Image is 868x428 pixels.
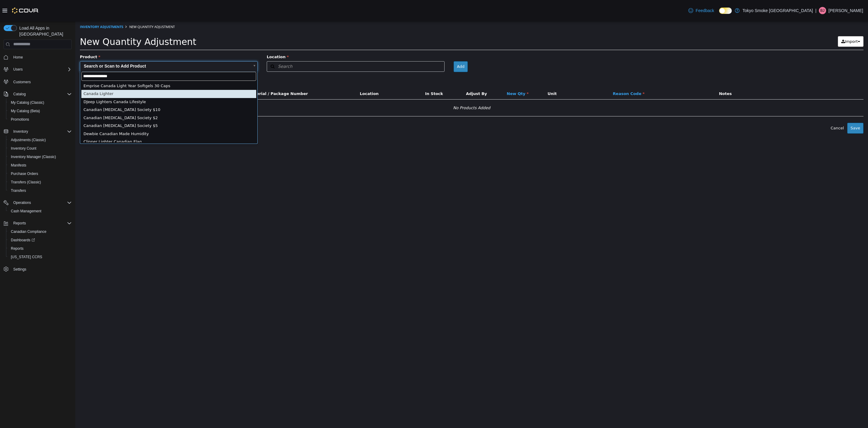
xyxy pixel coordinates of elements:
span: BJ [820,7,825,14]
button: Canadian Compliance [6,227,74,236]
a: Promotions [8,116,32,123]
p: [PERSON_NAME] [829,7,863,14]
span: Operations [11,199,72,206]
span: Reports [11,246,24,251]
a: Feedback [686,5,716,17]
span: Purchase Orders [11,171,38,176]
span: Reports [8,245,72,252]
a: Adjustments (Classic) [8,136,48,144]
span: Reports [13,221,26,226]
div: Canadian [MEDICAL_DATA] Society $10 [6,84,181,93]
div: DJeep Lighters Canada Lifestyle [6,77,181,85]
span: Transfers [8,187,72,194]
span: Canadian Compliance [11,229,46,234]
button: Inventory Manager (Classic) [6,153,74,161]
span: Inventory Manager (Classic) [8,153,72,160]
button: My Catalog (Beta) [6,107,74,115]
p: | [815,7,816,14]
img: Cova [12,8,39,14]
button: Operations [1,198,74,207]
span: My Catalog (Beta) [8,107,72,115]
button: Adjustments (Classic) [6,136,74,144]
button: Promotions [6,115,74,124]
a: [US_STATE] CCRS [8,253,45,261]
span: Users [13,67,23,72]
button: Manifests [6,161,74,170]
button: Users [11,66,25,73]
span: Inventory Count [8,145,72,152]
button: Inventory [1,127,74,136]
div: Bhavik Jogee [819,7,826,14]
span: Dashboards [11,238,35,243]
p: Tokyo Smoke [GEOGRAPHIC_DATA] [743,7,813,14]
span: Dashboards [8,236,72,244]
a: Inventory Manager (Classic) [8,153,58,160]
a: Transfers [8,187,28,194]
span: Inventory Count [11,146,36,151]
button: Cash Management [6,207,74,215]
button: My Catalog (Classic) [6,98,74,107]
span: Transfers (Classic) [8,179,72,186]
button: [US_STATE] CCRS [6,253,74,261]
button: Reports [11,220,28,227]
span: Promotions [11,117,29,122]
span: Manifests [11,163,26,168]
span: My Catalog (Beta) [11,109,40,113]
span: Catalog [11,90,72,98]
a: Cash Management [8,208,44,215]
button: Catalog [1,90,74,98]
div: Clipper Lighter Canadian Flag [6,116,181,125]
a: Reports [8,245,26,252]
button: Users [1,65,74,74]
button: Settings [1,265,74,274]
span: Promotions [8,116,72,123]
span: Customers [13,80,31,84]
a: Inventory Count [8,145,39,152]
a: Manifests [8,162,29,169]
span: Transfers [11,188,26,193]
button: Customers [1,77,74,86]
div: Canadian [MEDICAL_DATA] Society $5 [6,100,181,109]
span: Load All Apps in [GEOGRAPHIC_DATA] [17,25,72,37]
span: Operations [13,200,31,205]
a: Settings [11,266,29,273]
span: Settings [11,265,72,273]
span: Feedback [696,8,714,14]
span: My Catalog (Classic) [8,99,72,106]
span: Home [13,55,23,60]
span: Customers [11,78,72,85]
span: Cash Management [11,209,41,214]
a: Dashboards [8,236,37,244]
button: Inventory Count [6,144,74,153]
button: Operations [11,199,33,206]
div: Canada Lighter [6,68,181,77]
button: Transfers (Classic) [6,178,74,186]
span: Canadian Compliance [8,228,72,235]
nav: Complex example [4,50,72,289]
span: [US_STATE] CCRS [11,255,42,259]
span: Washington CCRS [8,253,72,261]
a: My Catalog (Classic) [8,99,47,106]
button: Transfers [6,186,74,195]
span: Settings [13,267,26,272]
div: Emprise Canada Light Year Softgels 30 Caps [6,61,181,69]
span: Adjustments (Classic) [11,138,46,142]
span: Inventory [11,128,72,135]
button: Reports [1,219,74,227]
a: Home [11,54,25,61]
div: Canadian [MEDICAL_DATA] Society $2 [6,93,181,101]
span: Manifests [8,162,72,169]
button: Reports [6,244,74,253]
span: Transfers (Classic) [11,180,41,185]
span: Reports [11,220,72,227]
button: Catalog [11,90,28,98]
a: My Catalog (Beta) [8,107,42,115]
button: Purchase Orders [6,170,74,178]
span: Home [11,53,72,61]
span: Inventory Manager (Classic) [11,154,56,159]
a: Purchase Orders [8,170,41,177]
button: Home [1,53,74,62]
button: Inventory [11,128,30,135]
span: Users [11,66,72,73]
